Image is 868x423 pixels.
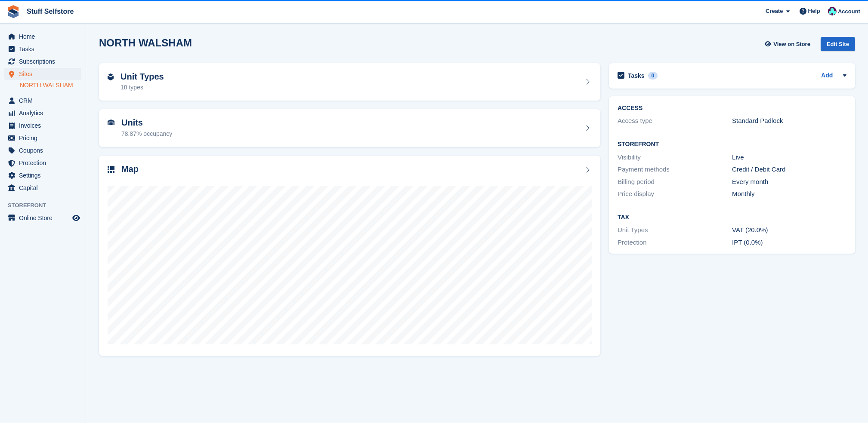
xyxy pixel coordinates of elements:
span: Tasks [19,43,71,55]
h2: Storefront [618,141,846,148]
a: menu [4,157,81,169]
span: Analytics [19,107,71,119]
div: Standard Padlock [732,116,846,126]
span: Coupons [19,144,71,156]
a: Preview store [71,213,81,223]
a: menu [4,43,81,55]
a: menu [4,144,81,156]
span: Storefront [8,201,86,210]
div: Billing period [618,177,732,187]
span: Invoices [19,120,71,132]
a: NORTH WALSHAM [20,81,81,89]
div: Payment methods [618,165,732,175]
span: Help [808,7,820,15]
span: Account [838,7,860,16]
a: Stuff Selfstore [23,4,77,18]
div: Live [732,153,846,162]
span: Home [19,31,71,43]
a: menu [4,68,81,80]
a: Unit Types 18 types [99,63,600,101]
img: unit-icn-7be61d7bf1b0ce9d3e12c5938cc71ed9869f7b940bace4675aadf7bd6d80202e.svg [108,120,114,126]
h2: Map [121,164,139,174]
div: 0 [648,72,658,80]
div: Access type [618,116,732,126]
div: Unit Types [618,225,732,235]
a: menu [4,169,81,181]
div: Credit / Debit Card [732,165,846,175]
a: menu [4,107,81,119]
a: Units 78.87% occupancy [99,109,600,147]
a: Edit Site [821,37,855,55]
h2: Units [121,118,172,128]
img: Simon Gardner [828,7,837,15]
img: map-icn-33ee37083ee616e46c38cad1a60f524a97daa1e2b2c8c0bc3eb3415660979fc1.svg [108,166,114,173]
a: menu [4,120,81,132]
span: Protection [19,157,71,169]
div: Price display [618,189,732,199]
h2: Unit Types [120,72,164,82]
div: 18 types [120,83,164,92]
a: menu [4,212,81,224]
span: Create [766,7,783,15]
img: stora-icon-8386f47178a22dfd0bd8f6a31ec36ba5ce8667c1dd55bd0f319d3a0aa187defe.svg [7,5,20,18]
a: menu [4,55,81,67]
span: Online Store [19,212,71,224]
div: VAT (20.0%) [732,225,846,235]
h2: Tasks [628,72,645,80]
a: menu [4,132,81,144]
div: Edit Site [821,37,855,51]
a: menu [4,182,81,194]
h2: Tax [618,214,846,221]
a: Add [821,71,833,81]
span: Capital [19,182,71,194]
span: Sites [19,68,71,80]
span: View on Store [773,40,810,49]
div: Protection [618,238,732,248]
span: Subscriptions [19,55,71,67]
span: CRM [19,95,71,107]
h2: NORTH WALSHAM [99,37,192,49]
a: menu [4,31,81,43]
span: Pricing [19,132,71,144]
a: Map [99,156,600,356]
img: unit-type-icn-2b2737a686de81e16bb02015468b77c625bbabd49415b5ef34ead5e3b44a266d.svg [108,74,114,80]
div: Monthly [732,189,846,199]
div: IPT (0.0%) [732,238,846,248]
div: Visibility [618,153,732,162]
a: View on Store [763,37,814,51]
div: Every month [732,177,846,187]
a: menu [4,95,81,107]
span: Settings [19,169,71,181]
div: 78.87% occupancy [121,129,172,138]
h2: ACCESS [618,105,846,112]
